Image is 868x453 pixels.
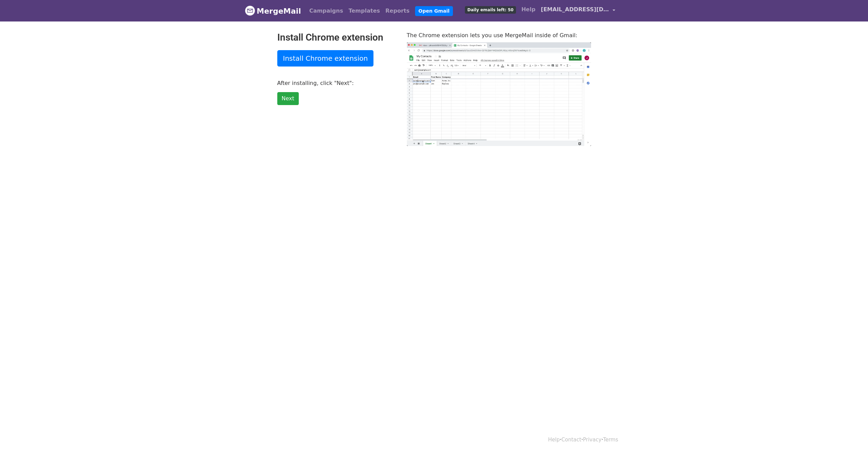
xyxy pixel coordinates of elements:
a: Open Gmail [415,6,453,16]
a: Next [277,92,299,105]
span: Daily emails left: 50 [465,6,516,14]
a: Reports [383,4,412,18]
a: Help [519,3,538,16]
span: [EMAIL_ADDRESS][DOMAIN_NAME] [541,5,609,14]
p: After installing, click "Next": [277,79,397,87]
img: MergeMail logo [245,5,255,16]
a: Terms [603,437,618,443]
a: Privacy [583,437,601,443]
a: Install Chrome extension [277,50,374,67]
a: Contact [561,437,581,443]
iframe: Chat Widget [834,420,868,453]
a: Templates [346,4,383,18]
a: MergeMail [245,4,301,18]
h2: Install Chrome extension [277,32,397,43]
p: The Chrome extension lets you use MergeMail inside of Gmail: [407,32,591,39]
a: [EMAIL_ADDRESS][DOMAIN_NAME] [538,3,618,19]
a: Campaigns [307,4,346,18]
a: Help [548,437,560,443]
div: Chatwidget [834,420,868,453]
a: Daily emails left: 50 [462,3,518,16]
